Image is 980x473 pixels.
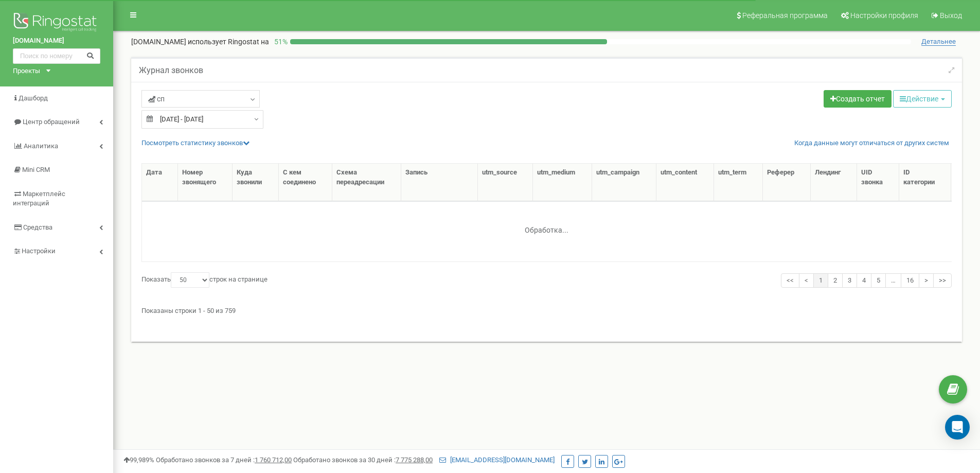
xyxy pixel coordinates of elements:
[178,164,233,201] th: Номер звонящего
[141,139,250,147] a: Посмотреть cтатистику звонков
[893,90,952,108] button: Действие
[156,456,292,464] span: Обработано звонков за 7 дней :
[921,38,956,46] span: Детальнее
[269,37,290,47] p: 51 %
[857,273,871,288] a: 4
[22,247,56,255] span: Настройки
[123,456,154,464] span: 99,989%
[401,164,478,201] th: Запись
[656,164,714,201] th: utm_content
[945,415,970,440] div: Open Intercom Messenger
[255,456,292,464] u: 1 760 712,00
[332,164,401,201] th: Схема переадресации
[842,273,857,288] a: 3
[714,164,763,201] th: utm_term
[824,90,892,108] a: Создать отчет
[141,302,952,316] div: Показаны строки 1 - 50 из 759
[439,456,555,464] a: [EMAIL_ADDRESS][DOMAIN_NAME]
[811,164,858,201] th: Лендинг
[742,11,828,20] span: Реферальная программа
[24,142,58,150] span: Аналитика
[899,164,951,201] th: ID категории
[22,166,50,173] span: Mini CRM
[141,90,260,108] a: сп
[396,456,433,464] u: 7 775 288,00
[142,164,178,201] th: Дата
[828,273,843,288] a: 2
[885,273,901,288] a: …
[148,94,165,104] span: сп
[763,164,811,201] th: Реферер
[13,66,40,76] div: Проекты
[23,223,52,231] span: Средства
[233,164,279,201] th: Куда звонили
[799,273,814,288] a: <
[293,456,433,464] span: Обработано звонков за 30 дней :
[592,164,656,201] th: utm_campaign
[13,10,100,36] img: Ringostat logo
[131,37,269,47] p: [DOMAIN_NAME]
[478,164,533,201] th: utm_source
[871,273,886,288] a: 5
[919,273,934,288] a: >
[141,272,268,288] label: Показать строк на странице
[857,164,899,201] th: UID звонка
[279,164,333,201] th: С кем соединено
[483,218,611,233] div: Обработка...
[813,273,828,288] a: 1
[13,48,100,64] input: Поиск по номеру
[139,66,203,75] h5: Журнал звонков
[188,38,269,46] span: использует Ringostat на
[850,11,918,20] span: Настройки профиля
[940,11,962,20] span: Выход
[171,272,209,288] select: Показатьстрок на странице
[13,36,100,46] a: [DOMAIN_NAME]
[933,273,952,288] a: >>
[13,190,65,207] span: Маркетплейс интеграций
[794,138,949,148] a: Когда данные могут отличаться от других систем
[781,273,799,288] a: <<
[23,118,80,126] span: Центр обращений
[901,273,919,288] a: 16
[533,164,592,201] th: utm_medium
[19,94,48,102] span: Дашборд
